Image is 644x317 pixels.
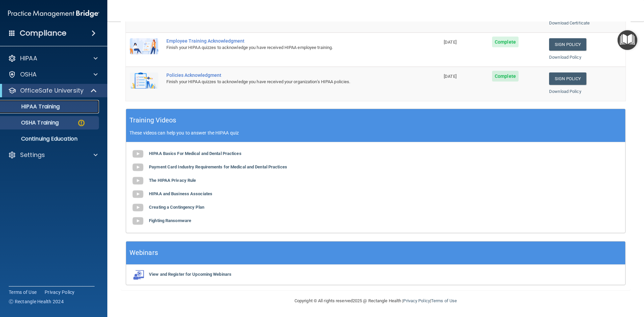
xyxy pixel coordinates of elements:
a: Sign Policy [549,72,586,85]
p: OfficeSafe University [20,87,84,95]
a: OfficeSafe University [8,87,97,95]
img: gray_youtube_icon.38fcd6cc.png [131,201,145,214]
img: webinarIcon.c7ebbf15.png [131,270,145,280]
span: [DATE] [444,40,457,45]
span: Ⓒ Rectangle Health 2024 [9,298,64,305]
b: HIPAA Basics For Medical and Dental Practices [149,151,241,156]
a: Download Policy [549,89,581,94]
p: Settings [20,151,45,159]
b: The HIPAA Privacy Rule [149,178,196,183]
img: PMB logo [8,7,99,20]
img: gray_youtube_icon.38fcd6cc.png [131,174,145,188]
img: warning-circle.0cc9ac19.png [77,119,86,127]
a: Terms of Use [9,289,37,296]
span: [DATE] [444,74,457,79]
p: Continuing Education [4,136,96,142]
h5: Training Videos [129,114,176,126]
div: Employee Training Acknowledgment [166,38,406,44]
a: HIPAA [8,54,98,62]
h5: Webinars [129,247,158,259]
span: Complete [492,37,519,47]
img: gray_youtube_icon.38fcd6cc.png [131,147,145,161]
img: gray_youtube_icon.38fcd6cc.png [131,214,145,228]
a: Download Certificate [549,20,590,25]
b: Payment Card Industry Requirements for Medical and Dental Practices [149,164,287,169]
img: gray_youtube_icon.38fcd6cc.png [131,188,145,201]
a: Privacy Policy [45,289,75,296]
p: HIPAA Training [4,103,60,110]
span: Complete [492,71,519,82]
a: Download Policy [549,55,581,60]
a: Settings [8,151,98,159]
p: HIPAA [20,54,37,62]
b: HIPAA and Business Associates [149,191,212,196]
button: Open Resource Center [618,30,637,50]
a: Privacy Policy [403,298,430,303]
p: OSHA [20,70,37,78]
div: Policies Acknowledgment [166,72,406,78]
b: Fighting Ransomware [149,218,191,223]
div: Finish your HIPAA quizzes to acknowledge you have received HIPAA employee training. [166,44,406,52]
a: Sign Policy [549,38,586,51]
b: Creating a Contingency Plan [149,205,204,210]
a: Terms of Use [431,298,457,303]
div: Copyright © All rights reserved 2025 @ Rectangle Health | | [253,290,498,312]
a: OSHA [8,70,98,78]
img: gray_youtube_icon.38fcd6cc.png [131,161,145,174]
div: Finish your HIPAA quizzes to acknowledge you have received your organization’s HIPAA policies. [166,78,406,86]
h4: Compliance [20,29,66,38]
p: These videos can help you to answer the HIPAA quiz [129,130,622,136]
b: View and Register for Upcoming Webinars [149,272,231,277]
p: OSHA Training [4,119,59,126]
